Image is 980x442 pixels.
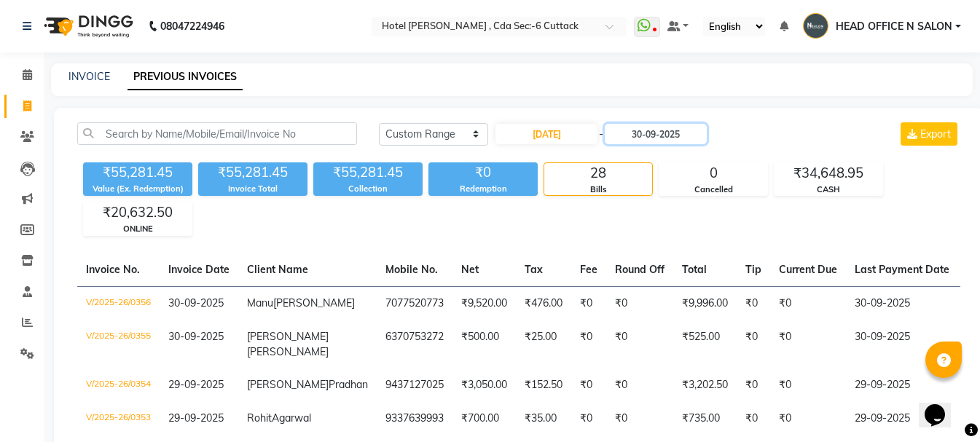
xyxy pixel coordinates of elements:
[247,411,272,425] span: Rohit
[659,183,767,196] div: Cancelled
[168,330,224,343] span: 30-09-2025
[461,263,479,276] span: Net
[544,163,652,183] div: 28
[377,286,452,320] td: 7077520773
[606,368,673,402] td: ₹0
[385,263,438,276] span: Mobile No.
[571,402,606,435] td: ₹0
[313,162,423,183] div: ₹55,281.45
[247,345,329,358] span: [PERSON_NAME]
[247,330,329,343] span: [PERSON_NAME]
[737,368,770,402] td: ₹0
[920,127,951,141] span: Export
[846,286,958,320] td: 30-09-2025
[571,368,606,402] td: ₹0
[86,263,140,276] span: Invoice No.
[673,286,737,320] td: ₹9,996.00
[168,296,224,309] span: 30-09-2025
[77,320,160,368] td: V/2025-26/0355
[580,263,597,276] span: Fee
[160,6,224,47] b: 08047224946
[428,162,538,183] div: ₹0
[846,320,958,368] td: 30-09-2025
[779,263,837,276] span: Current Due
[737,286,770,320] td: ₹0
[516,368,571,402] td: ₹152.50
[803,13,828,39] img: HEAD OFFICE N SALON
[247,263,308,276] span: Client Name
[83,162,192,183] div: ₹55,281.45
[516,402,571,435] td: ₹35.00
[846,402,958,435] td: 29-09-2025
[452,320,516,368] td: ₹500.00
[377,402,452,435] td: 9337639993
[745,263,761,276] span: Tip
[770,286,846,320] td: ₹0
[168,263,230,276] span: Invoice Date
[571,320,606,368] td: ₹0
[77,122,357,145] input: Search by Name/Mobile/Email/Invoice No
[247,378,329,391] span: [PERSON_NAME]
[836,19,952,34] span: HEAD OFFICE N SALON
[452,368,516,402] td: ₹3,050.00
[77,402,160,435] td: V/2025-26/0353
[770,402,846,435] td: ₹0
[272,411,311,425] span: Agarwal
[168,411,224,425] span: 29-09-2025
[168,378,224,391] span: 29-09-2025
[198,162,307,183] div: ₹55,281.45
[84,223,192,235] div: ONLINE
[377,368,452,402] td: 9437127025
[919,384,965,427] iframe: chat widget
[37,6,137,47] img: logo
[329,378,368,391] span: Pradhan
[775,183,882,196] div: CASH
[495,124,597,144] input: Start Date
[313,183,423,195] div: Collection
[544,183,652,196] div: Bills
[198,183,307,195] div: Invoice Total
[77,368,160,402] td: V/2025-26/0354
[452,286,516,320] td: ₹9,520.00
[273,296,355,309] span: [PERSON_NAME]
[84,202,192,223] div: ₹20,632.50
[605,124,707,144] input: End Date
[606,320,673,368] td: ₹0
[659,163,767,183] div: 0
[452,402,516,435] td: ₹700.00
[673,402,737,435] td: ₹735.00
[737,320,770,368] td: ₹0
[247,296,273,309] span: Manu
[128,64,243,90] a: PREVIOUS INVOICES
[901,122,957,146] button: Export
[673,320,737,368] td: ₹525.00
[516,286,571,320] td: ₹476.00
[525,263,543,276] span: Tax
[68,70,110,83] a: INVOICE
[682,263,707,276] span: Total
[428,183,538,195] div: Redemption
[673,368,737,402] td: ₹3,202.50
[606,402,673,435] td: ₹0
[599,127,603,142] span: -
[855,263,949,276] span: Last Payment Date
[775,163,882,183] div: ₹34,648.95
[83,183,192,195] div: Value (Ex. Redemption)
[377,320,452,368] td: 6370753272
[846,368,958,402] td: 29-09-2025
[737,402,770,435] td: ₹0
[615,263,665,276] span: Round Off
[770,320,846,368] td: ₹0
[770,368,846,402] td: ₹0
[516,320,571,368] td: ₹25.00
[606,286,673,320] td: ₹0
[571,286,606,320] td: ₹0
[77,286,160,320] td: V/2025-26/0356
